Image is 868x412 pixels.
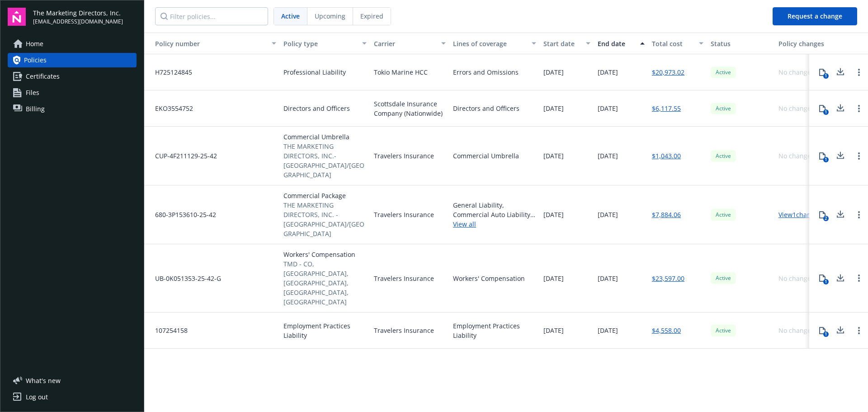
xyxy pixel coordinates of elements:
div: Employment Practices Liability [453,321,536,340]
input: Filter policies... [155,7,268,25]
span: The Marketing Directors, Inc. [33,8,123,18]
span: Active [714,152,732,160]
span: H725124845 [148,67,192,77]
span: Certificates [26,69,60,84]
span: TMD - CO, [GEOGRAPHIC_DATA], [GEOGRAPHIC_DATA], [GEOGRAPHIC_DATA], [GEOGRAPHIC_DATA] [283,259,367,307]
div: No changes [778,326,814,335]
span: [DATE] [598,151,618,161]
span: Workers' Compensation [283,250,367,259]
button: End date [594,33,648,54]
a: Open options [854,103,864,114]
span: Active [714,327,732,335]
div: Status [711,39,771,48]
span: Travelers Insurance [374,151,434,161]
a: Open options [854,209,864,220]
button: 1 [813,269,831,287]
span: Home [26,37,43,51]
span: [DATE] [598,274,618,283]
a: Certificates [8,69,137,84]
a: Files [8,85,137,100]
div: Carrier [374,39,436,48]
a: $1,043.00 [652,151,681,161]
div: Workers' Compensation [453,274,525,283]
div: No changes [778,104,814,113]
span: Travelers Insurance [374,274,434,283]
span: [EMAIL_ADDRESS][DOMAIN_NAME] [33,18,123,26]
button: Lines of coverage [449,33,540,54]
span: Billing [26,102,45,116]
button: Policy changes [775,33,831,54]
div: 1 [823,73,829,79]
a: $6,117.55 [652,104,681,113]
span: [DATE] [543,210,564,219]
a: Open options [854,273,864,284]
span: Tokio Marine HCC [374,67,428,77]
div: No changes [778,151,814,161]
button: 2 [813,206,831,224]
span: 107254158 [148,326,188,335]
a: Open options [854,67,864,78]
span: [DATE] [598,67,618,77]
span: Active [714,211,732,219]
button: 1 [813,147,831,165]
div: 1 [823,109,829,115]
span: Employment Practices Liability [283,321,367,340]
div: Lines of coverage [453,39,526,48]
span: [DATE] [598,210,618,219]
button: Start date [540,33,594,54]
img: navigator-logo.svg [8,8,26,26]
span: Expired [360,11,383,21]
span: THE MARKETING DIRECTORS, INC.- [GEOGRAPHIC_DATA]/[GEOGRAPHIC_DATA] [283,142,367,180]
button: 1 [813,99,831,118]
span: 680-3P153610-25-42 [148,210,216,219]
div: Directors and Officers [453,104,519,113]
span: [DATE] [598,104,618,113]
div: 1 [823,157,829,162]
a: Billing [8,102,137,116]
button: Total cost [648,33,707,54]
a: $7,884.06 [652,210,681,219]
button: What's new [8,376,75,385]
span: Travelers Insurance [374,210,434,219]
div: General Liability, Commercial Auto Liability, Commercial Property [453,200,536,219]
div: No changes [778,274,814,283]
div: 2 [823,216,829,221]
a: Open options [854,151,864,161]
span: EKO3554752 [148,104,193,113]
span: UB-0K051353-25-42-G [148,274,221,283]
button: Status [707,33,775,54]
div: Start date [543,39,580,48]
button: Request a change [773,7,857,25]
a: $23,597.00 [652,274,684,283]
span: Commercial Umbrella [283,132,367,142]
div: Policy type [283,39,357,48]
button: 1 [813,322,831,340]
span: Active [714,104,732,113]
span: [DATE] [543,274,564,283]
span: [DATE] [543,151,564,161]
a: Open options [854,325,864,336]
span: Scottsdale Insurance Company (Nationwide) [374,99,446,118]
div: Commercial Umbrella [453,151,519,161]
a: Home [8,37,137,51]
span: [DATE] [598,326,618,335]
span: [DATE] [543,104,564,113]
span: Files [26,85,39,100]
span: THE MARKETING DIRECTORS, INC. - [GEOGRAPHIC_DATA]/[GEOGRAPHIC_DATA] [283,200,367,238]
span: What ' s new [26,376,61,385]
a: $4,558.00 [652,326,681,335]
button: Policy type [280,33,370,54]
span: Directors and Officers [283,104,350,113]
span: Active [714,274,732,282]
div: End date [598,39,635,48]
span: Upcoming [315,11,345,21]
span: Active [714,68,732,76]
div: Toggle SortBy [148,39,266,48]
span: Professional Liability [283,67,346,77]
a: View all [453,219,536,229]
span: [DATE] [543,67,564,77]
span: Active [281,11,300,21]
a: $20,973.02 [652,67,684,77]
span: [DATE] [543,326,564,335]
span: Commercial Package [283,191,367,200]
